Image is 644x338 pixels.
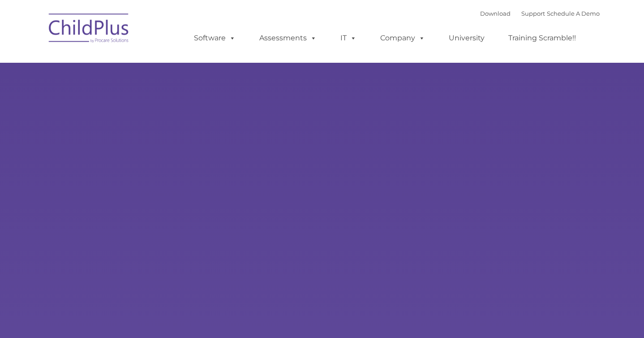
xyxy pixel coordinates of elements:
a: Download [480,10,511,17]
a: Software [185,29,245,47]
a: Support [521,10,545,17]
font: | [480,10,600,17]
a: Training Scramble!! [499,29,585,47]
a: IT [331,29,365,47]
a: Assessments [250,29,326,47]
a: University [440,29,494,47]
a: Company [371,29,434,47]
img: ChildPlus by Procare Solutions [44,7,134,52]
a: Schedule A Demo [547,10,600,17]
